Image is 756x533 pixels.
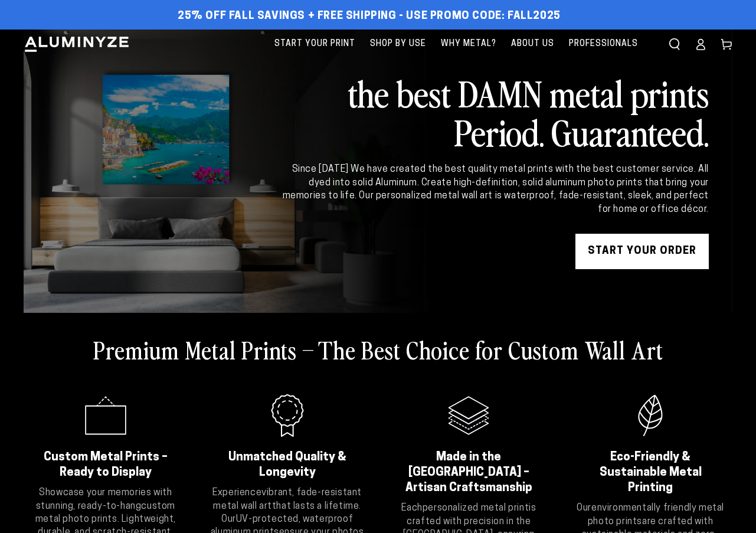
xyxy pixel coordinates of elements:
span: 25% off FALL Savings + Free Shipping - Use Promo Code: FALL2025 [178,10,561,23]
summary: Search our site [662,31,688,57]
h2: the best DAMN metal prints Period. Guaranteed. [280,73,709,151]
h2: Unmatched Quality & Longevity [220,450,355,480]
a: Professionals [563,30,644,58]
a: About Us [505,30,560,58]
h2: Made in the [GEOGRAPHIC_DATA] – Artisan Craftsmanship [402,450,536,496]
strong: vibrant, fade-resistant metal wall art [213,488,362,511]
strong: environmentally friendly metal photo prints [588,503,724,526]
div: Since [DATE] We have created the best quality metal prints with the best customer service. All dy... [280,163,709,216]
a: Shop By Use [364,30,432,58]
span: About Us [511,37,554,51]
h2: Eco-Friendly & Sustainable Metal Printing [583,450,718,496]
h2: Custom Metal Prints – Ready to Display [38,450,173,480]
strong: custom metal photo prints [35,502,175,524]
img: Aluminyze [24,35,130,53]
h2: Premium Metal Prints – The Best Choice for Custom Wall Art [93,334,663,365]
a: Why Metal? [435,30,502,58]
span: Why Metal? [441,37,496,51]
strong: personalized metal print [423,503,529,513]
span: Start Your Print [274,37,355,51]
span: Professionals [569,37,638,51]
a: START YOUR Order [575,234,709,269]
span: Shop By Use [370,37,426,51]
a: Start Your Print [269,30,361,58]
